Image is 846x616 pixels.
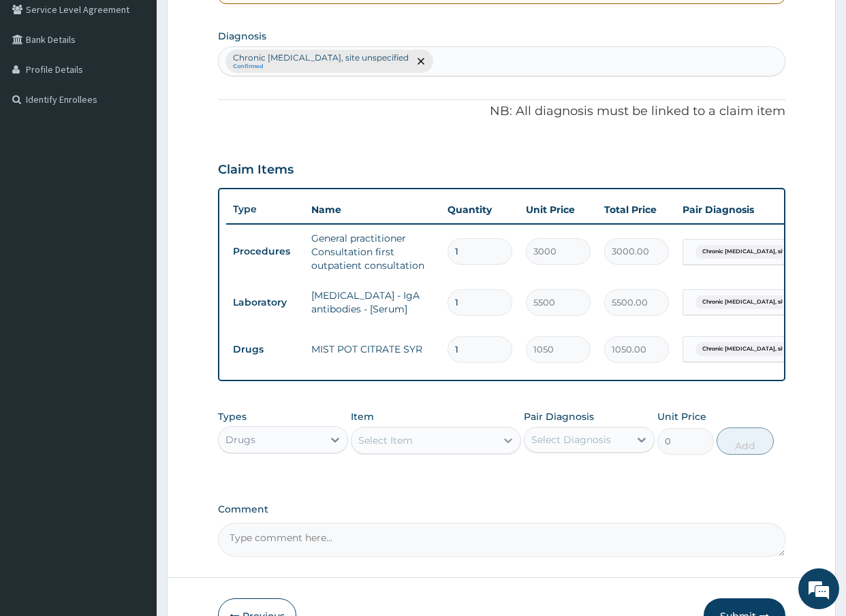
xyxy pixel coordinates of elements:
[695,245,809,259] span: Chronic [MEDICAL_DATA], site uns...
[226,197,304,222] th: Type
[657,410,706,423] label: Unit Price
[218,504,785,515] label: Comment
[304,196,441,223] th: Name
[218,163,294,178] h3: Claim Items
[519,196,597,223] th: Unit Price
[25,68,55,102] img: d_794563401_company_1708531726252_794563401
[223,7,256,39] div: Minimize live chat window
[351,410,374,423] label: Item
[226,290,304,315] td: Laboratory
[226,337,304,362] td: Drugs
[531,433,611,447] div: Select Diagnosis
[676,196,826,223] th: Pair Diagnosis
[441,196,519,223] th: Quantity
[218,411,247,423] label: Types
[597,196,676,223] th: Total Price
[695,295,809,309] span: Chronic [MEDICAL_DATA], site uns...
[304,336,441,363] td: MIST POT CITRATE SYR
[79,172,188,309] span: We're online!
[415,55,427,67] span: remove selection option
[717,427,773,455] button: Add
[218,29,266,43] label: Diagnosis
[233,52,409,63] p: Chronic [MEDICAL_DATA], site unspecified
[524,410,594,423] label: Pair Diagnosis
[304,282,441,323] td: [MEDICAL_DATA] - IgA antibodies - [Serum]
[304,225,441,279] td: General practitioner Consultation first outpatient consultation
[71,76,229,94] div: Chat with us now
[233,63,409,70] small: Confirmed
[218,103,785,120] p: NB: All diagnosis must be linked to a claim item
[7,372,260,419] textarea: Type your message and hit 'Enter'
[358,434,413,447] div: Select Item
[226,239,304,264] td: Procedures
[695,342,809,356] span: Chronic [MEDICAL_DATA], site uns...
[225,433,255,447] div: Drugs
